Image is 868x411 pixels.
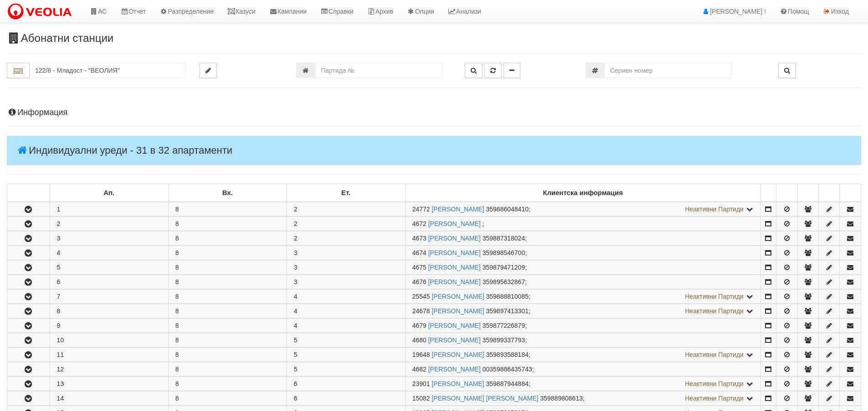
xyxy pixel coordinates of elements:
[294,293,298,300] span: 4
[412,264,426,271] span: Партида №
[168,217,287,231] td: 8
[405,304,760,318] td: ;
[486,351,529,358] span: 359893588184
[50,184,168,202] td: Ап.: No sort applied, sorting is disabled
[405,290,760,304] td: ;
[840,184,861,202] td: : No sort applied, sorting is disabled
[294,307,298,315] span: 4
[168,275,287,289] td: 8
[294,264,298,271] span: 3
[428,264,481,271] a: [PERSON_NAME]
[294,336,298,344] span: 5
[7,32,861,44] h3: Абонатни станции
[315,63,443,78] input: Партида №
[760,184,776,202] td: : No sort applied, sorting is disabled
[685,395,744,402] span: Неактивни Партиди
[7,2,76,21] img: VeoliaLogo.png
[294,278,298,286] span: 3
[776,184,797,202] td: : No sort applied, sorting is disabled
[30,63,186,78] input: Абонатна станция
[428,366,481,373] a: [PERSON_NAME]
[7,136,861,165] h4: Индивидуални уреди - 31 в 32 апартаменти
[405,246,760,260] td: ;
[341,189,350,196] b: Ет.
[431,380,484,387] a: [PERSON_NAME]
[50,217,168,231] td: 2
[294,395,298,402] span: 6
[428,278,481,286] a: [PERSON_NAME]
[294,351,298,358] span: 5
[50,348,168,362] td: 11
[405,319,760,333] td: ;
[431,293,484,300] a: [PERSON_NAME]
[405,362,760,376] td: ;
[483,322,525,329] span: 359877226879
[405,275,760,289] td: ;
[168,202,287,216] td: 8
[483,235,525,242] span: 359887318024
[168,231,287,246] td: 8
[431,395,538,402] a: [PERSON_NAME] [PERSON_NAME]
[412,307,430,315] span: Партида №
[428,220,481,227] a: [PERSON_NAME]
[486,380,529,387] span: 359887944884
[412,395,430,402] span: Партида №
[483,366,532,373] span: 00359886435743
[685,293,744,300] span: Неактивни Партиди
[168,377,287,391] td: 8
[50,246,168,260] td: 4
[294,380,298,387] span: 6
[103,189,114,196] b: Ап.
[168,261,287,275] td: 8
[405,231,760,246] td: ;
[222,189,233,196] b: Вх.
[50,362,168,376] td: 12
[50,333,168,347] td: 10
[486,293,529,300] span: 359888810085
[412,249,426,256] span: Партида №
[50,261,168,275] td: 5
[294,366,298,373] span: 5
[412,380,430,387] span: Партида №
[428,322,481,329] a: [PERSON_NAME]
[412,293,430,300] span: Партида №
[294,235,298,242] span: 2
[405,217,760,231] td: ;
[486,205,529,213] span: 359886048410
[50,377,168,391] td: 13
[168,290,287,304] td: 8
[287,184,405,202] td: Ет.: No sort applied, sorting is disabled
[294,249,298,256] span: 3
[405,261,760,275] td: ;
[543,189,623,196] b: Клиентска информация
[50,319,168,333] td: 9
[50,202,168,216] td: 1
[412,366,426,373] span: Партида №
[50,231,168,246] td: 3
[431,351,484,358] a: [PERSON_NAME]
[7,184,50,202] td: : No sort applied, sorting is disabled
[486,307,529,315] span: 359897413301
[685,380,744,387] span: Неактивни Партиди
[168,319,287,333] td: 8
[431,205,484,213] a: [PERSON_NAME]
[540,395,583,402] span: 359889808613
[294,220,298,227] span: 2
[50,290,168,304] td: 7
[483,336,525,344] span: 359899337793
[168,304,287,318] td: 8
[168,333,287,347] td: 8
[405,333,760,347] td: ;
[168,391,287,406] td: 8
[168,184,287,202] td: Вх.: No sort applied, sorting is disabled
[412,220,426,227] span: Партида №
[168,362,287,376] td: 8
[431,307,484,315] a: [PERSON_NAME]
[405,391,760,406] td: ;
[685,205,744,213] span: Неактивни Партиди
[483,278,525,286] span: 359895632867
[412,351,430,358] span: Партида №
[405,202,760,216] td: ;
[168,348,287,362] td: 8
[412,322,426,329] span: Партида №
